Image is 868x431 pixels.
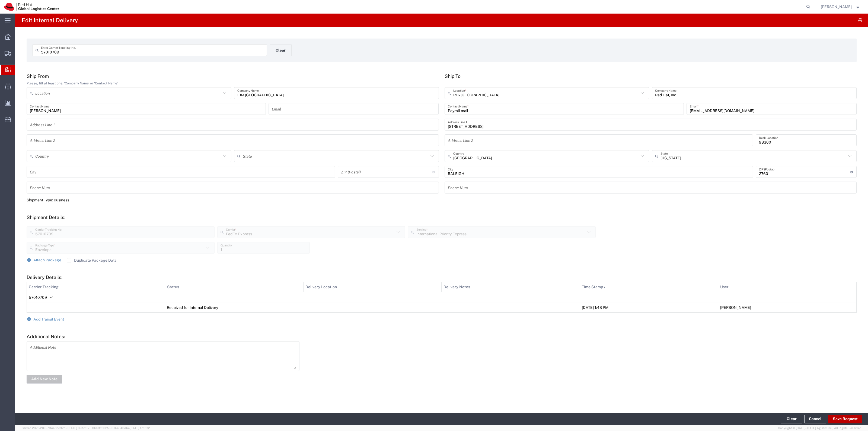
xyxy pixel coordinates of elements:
table: Delivery Details: [27,282,857,313]
th: Time Stamp [580,282,718,292]
span: Server: 2025.20.0-734e5bc92d9 [22,426,90,430]
button: Clear [781,415,802,423]
h5: Shipment Details: [27,214,857,220]
td: Received for Internal Delivery [165,303,303,312]
span: [DATE] 09:51:07 [68,426,90,430]
button: [PERSON_NAME] [821,4,861,10]
h5: Delivery Details: [27,274,857,280]
span: Add Transit Event [33,317,64,321]
h5: Additional Notes: [27,334,857,339]
span: Client: 2025.20.0-e640dba [92,426,150,430]
a: Cancel [804,415,826,423]
label: Duplicate Package Data [67,258,117,262]
div: Please, fill at least one: 'Company Name' or 'Contact Name' [27,81,439,86]
button: Clear [270,44,292,56]
img: logo [4,3,59,11]
th: Delivery Location [303,282,442,292]
td: [DATE] 1:48 PM [580,303,718,312]
th: Status [165,282,303,292]
th: User [718,282,857,292]
span: 57010709 [29,295,47,299]
span: Copyright © [DATE]-[DATE] Agistix Inc., All Rights Reserved [778,426,861,430]
th: Delivery Notes [442,282,580,292]
th: Carrier Tracking [27,282,165,292]
td: [PERSON_NAME] [718,303,857,312]
h5: Ship From [27,73,439,79]
button: Save Request [828,415,862,423]
h4: Edit Internal Delivery [22,14,78,27]
span: Attach Package [33,258,61,262]
h5: Ship To [445,73,857,79]
span: [DATE] 17:21:12 [130,426,150,430]
span: Robert Lomax [821,4,852,10]
div: Shipment Type: Business [27,197,439,203]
